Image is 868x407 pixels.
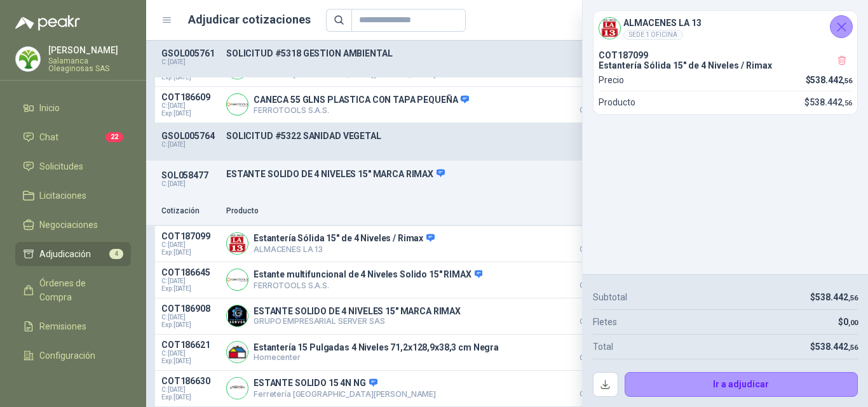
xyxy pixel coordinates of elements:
span: Exp: [DATE] [161,357,219,365]
span: C: [DATE] [161,102,219,110]
span: ,00 [848,319,858,327]
span: Crédito 30 días [560,355,624,361]
span: Exp: [DATE] [161,321,219,329]
span: ,56 [848,344,858,352]
span: Remisiones [39,319,86,333]
span: Solicitudes [39,159,83,173]
span: Exp: [DATE] [161,285,219,293]
p: Homecenter [254,352,499,362]
p: $ 538.443 [560,231,624,253]
p: ESTANTE SOLIDO 15 4N NG [254,378,436,389]
p: Subtotal [593,290,627,304]
span: C: [DATE] [161,314,219,321]
p: $ [838,315,858,329]
a: Manuales y ayuda [15,373,131,397]
span: 538.442 [810,97,852,107]
p: C: [DATE] [161,141,219,149]
p: GSOL005764 [161,131,219,141]
p: SOL058477 [161,170,219,180]
span: ,56 [843,99,852,107]
p: Total [593,340,613,354]
p: $ [804,95,852,109]
p: Fletes [593,315,617,329]
p: Cotización [161,205,219,217]
span: Exp: [DATE] [161,249,219,257]
span: C: [DATE] [161,350,219,357]
a: Inicio [15,96,131,120]
img: Company Logo [227,378,248,399]
p: $ 761.886 [560,376,624,397]
img: Logo peakr [15,15,80,30]
p: Precio [599,73,624,87]
p: Producto [599,95,635,109]
p: SOLICITUD #5322 SANIDAD VEGETAL [226,131,670,141]
p: GRUPO EMPRESARIAL SERVER SAS [254,316,461,326]
span: Crédito 30 días [560,107,624,114]
a: Configuración [15,344,131,368]
img: Company Logo [227,342,248,363]
span: 538.442 [815,342,858,352]
span: ,56 [843,77,852,85]
img: Company Logo [227,233,248,254]
p: C: [DATE] [161,58,219,66]
span: Crédito 30 días [560,391,624,397]
span: Crédito 30 días [560,246,624,253]
span: 22 [105,132,123,142]
p: [PERSON_NAME] [48,46,131,55]
p: C: [DATE] [161,180,219,188]
p: Salamanca Oleaginosas SAS [48,57,131,72]
span: 0 [843,317,858,327]
p: CANECA 55 GLNS PLASTICA CON TAPA PEQUEÑA [254,95,469,106]
p: Estantería Sólida 15" de 4 Niveles / Rimax [254,233,435,244]
span: Inicio [39,101,60,115]
p: $ 6.323.363 [560,92,624,114]
p: ALMACENES LA 13 [254,244,435,254]
p: COT186621 [161,340,219,350]
span: Órdenes de Compra [39,276,119,304]
a: Órdenes de Compra [15,271,131,309]
span: Licitaciones [39,189,86,203]
p: COT186908 [161,304,219,314]
img: Company Logo [227,94,248,115]
p: COT186630 [161,376,219,386]
span: Crédito 30 días [560,283,624,289]
span: Exp: [DATE] [161,394,219,401]
p: SOLICITUD #5318 GESTION AMBIENTAL [226,48,670,58]
p: Estantería Sólida 15" de 4 Niveles / Rimax [599,60,852,70]
a: Licitaciones [15,183,131,208]
a: Chat22 [15,125,131,149]
h1: Adjudicar cotizaciones [188,11,311,29]
a: Negociaciones [15,213,131,237]
img: Company Logo [227,269,248,290]
img: Company Logo [227,305,248,326]
span: 538.442 [810,75,852,85]
p: Ferretería [GEOGRAPHIC_DATA][PERSON_NAME] [254,389,436,399]
span: 4 [109,249,123,259]
a: Adjudicación4 [15,242,131,266]
a: Remisiones [15,314,131,338]
span: Negociaciones [39,218,98,232]
span: Adjudicación [39,247,91,261]
p: GSOL005761 [161,48,219,58]
button: Ir a adjudicar [625,372,858,397]
p: $ 655.928 [560,304,624,325]
p: FERROTOOLS S.A.S. [254,105,469,115]
span: 538.442 [815,292,858,302]
p: Precio [560,205,624,217]
span: C: [DATE] [161,241,219,249]
span: Exp: [DATE] [161,110,219,117]
p: COT187099 [161,231,219,241]
span: C: [DATE] [161,277,219,285]
p: $ 666.644 [560,340,624,361]
p: $ 627.278 [560,267,624,289]
p: $ [810,290,858,304]
span: Configuración [39,349,95,363]
span: Chat [39,130,58,144]
p: ESTANTE SOLIDO DE 4 NIVELES 15" MARCA RIMAX [254,306,461,316]
a: Solicitudes [15,154,131,178]
p: ESTANTE SOLIDO DE 4 NIVELES 15" MARCA RIMAX [226,168,670,180]
span: Crédito 30 días [560,319,624,325]
span: C: [DATE] [161,386,219,394]
p: Estante multifuncional de 4 Niveles Solido 15" RIMAX [254,269,482,281]
p: Producto [226,205,553,217]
